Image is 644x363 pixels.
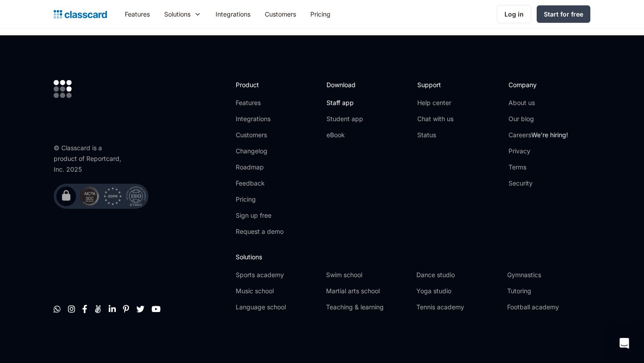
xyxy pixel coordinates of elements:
[258,4,303,24] a: Customers
[54,304,61,313] a: 
[326,98,363,107] a: Staff app
[507,287,590,295] a: Tutoring
[236,147,284,156] a: Changelog
[544,9,583,19] div: Start for free
[236,303,319,312] a: Language school
[508,179,568,188] a: Security
[326,303,409,312] a: Teaching & learning
[614,333,635,354] div: Open Intercom Messenger
[164,9,191,19] div: Solutions
[236,114,284,123] a: Integrations
[236,131,284,139] a: Customers
[236,287,319,295] a: Music school
[208,4,258,24] a: Integrations
[236,211,284,220] a: Sign up free
[236,98,284,107] a: Features
[54,8,107,21] a: home
[94,304,102,313] a: 
[326,80,363,89] h2: Download
[497,5,531,23] a: Log in
[507,270,590,279] a: Gymnastics
[417,80,453,89] h2: Support
[326,287,409,295] a: Martial arts school
[157,4,208,24] div: Solutions
[417,114,453,123] a: Chat with us
[508,163,568,172] a: Terms
[531,131,568,139] span: We're hiring!
[326,114,363,123] a: Student app
[236,163,284,172] a: Roadmap
[537,5,590,23] a: Start for free
[68,304,75,313] a: 
[416,303,500,312] a: Tennis academy
[236,195,284,204] a: Pricing
[123,304,129,313] a: 
[507,303,590,312] a: Football academy
[508,147,568,156] a: Privacy
[54,143,125,175] div: © Classcard is a product of Reportcard, Inc. 2025
[82,304,87,313] a: 
[508,80,568,89] h2: Company
[508,114,568,123] a: Our blog
[504,9,524,19] div: Log in
[416,270,500,279] a: Dance studio
[118,4,157,24] a: Features
[236,80,284,89] h2: Product
[236,270,319,279] a: Sports academy
[326,270,409,279] a: Swim school
[417,131,453,139] a: Status
[303,4,338,24] a: Pricing
[136,304,144,313] a: 
[416,287,500,295] a: Yoga studio
[236,179,284,188] a: Feedback
[417,98,453,107] a: Help center
[508,131,568,139] a: CareersWe're hiring!
[326,131,363,139] a: eBook
[109,304,116,313] a: 
[508,98,568,107] a: About us
[236,252,590,262] h2: Solutions
[236,227,284,236] a: Request a demo
[152,304,161,313] a: 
